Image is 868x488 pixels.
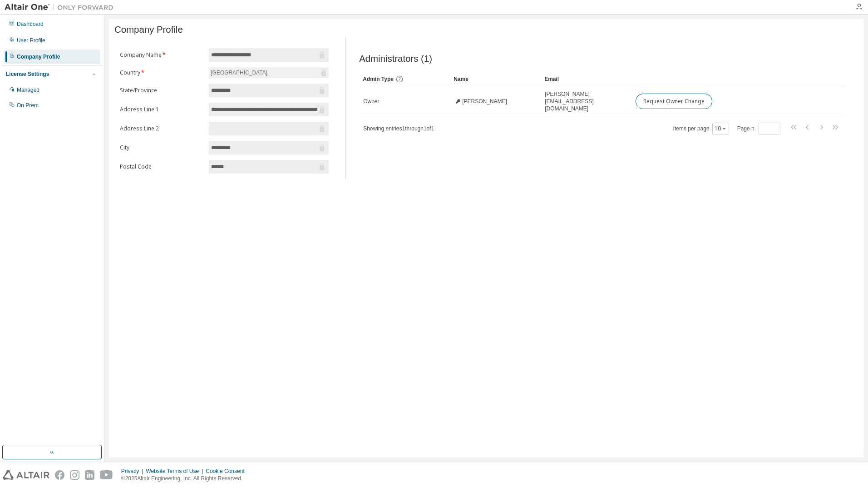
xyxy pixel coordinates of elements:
[121,475,250,483] p: © 2025 Altair Engineering, Inc. All Rights Reserved.
[737,123,780,134] span: Page n.
[17,53,60,60] div: Company Profile
[363,125,434,132] span: Showing entries 1 through 1 of 1
[462,98,507,105] span: [PERSON_NAME]
[359,54,432,64] span: Administrators (1)
[146,468,206,475] div: Website Terms of Use
[6,70,49,78] div: License Settings
[17,20,44,28] div: Dashboard
[636,94,712,109] button: Request Owner Change
[121,468,146,475] div: Privacy
[17,86,39,94] div: Managed
[120,144,203,151] label: City
[209,68,269,78] div: [GEOGRAPHIC_DATA]
[120,125,203,132] label: Address Line 2
[55,470,64,480] img: facebook.svg
[363,76,394,82] span: Admin Type
[206,468,250,475] div: Cookie Consent
[120,106,203,113] label: Address Line 1
[100,470,113,480] img: youtube.svg
[3,470,49,480] img: altair_logo.svg
[545,90,627,112] span: [PERSON_NAME][EMAIL_ADDRESS][DOMAIN_NAME]
[673,123,729,134] span: Items per page
[454,72,537,86] div: Name
[120,51,203,59] label: Company Name
[70,470,79,480] img: instagram.svg
[209,67,329,78] div: [GEOGRAPHIC_DATA]
[120,87,203,94] label: State/Province
[120,69,203,76] label: Country
[544,72,628,86] div: Email
[715,125,727,132] button: 10
[120,163,203,170] label: Postal Code
[114,25,183,35] span: Company Profile
[5,3,118,12] img: Altair One
[85,470,94,480] img: linkedin.svg
[363,98,379,105] span: Owner
[17,37,45,44] div: User Profile
[17,102,39,109] div: On Prem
